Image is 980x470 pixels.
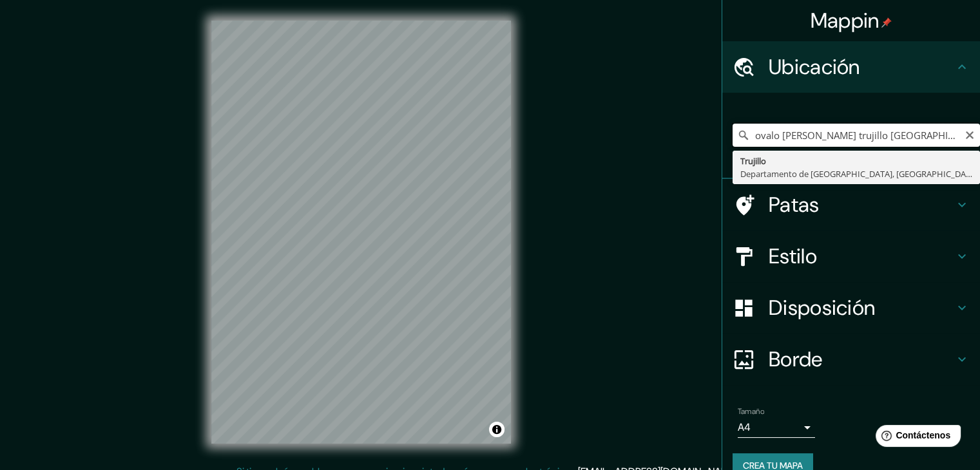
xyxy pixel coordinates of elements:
[722,282,980,334] div: Disposición
[722,41,980,93] div: Ubicación
[769,53,860,80] font: Ubicación
[722,179,980,230] div: Patas
[740,168,978,180] font: Departamento de [GEOGRAPHIC_DATA], [GEOGRAPHIC_DATA]
[738,406,764,417] font: Tamaño
[211,21,511,444] canvas: Mapa
[738,420,751,434] font: A4
[738,417,815,438] div: A4
[489,422,504,437] button: Activar o desactivar atribución
[965,128,975,140] button: Claro
[722,334,980,385] div: Borde
[740,155,766,167] font: Trujillo
[865,420,966,456] iframe: Lanzador de widgets de ayuda
[881,17,892,28] img: pin-icon.png
[722,230,980,282] div: Estilo
[733,124,980,147] input: Elige tu ciudad o zona
[769,243,817,270] font: Estilo
[769,346,823,373] font: Borde
[769,294,875,321] font: Disposición
[769,191,820,218] font: Patas
[811,7,879,34] font: Mappin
